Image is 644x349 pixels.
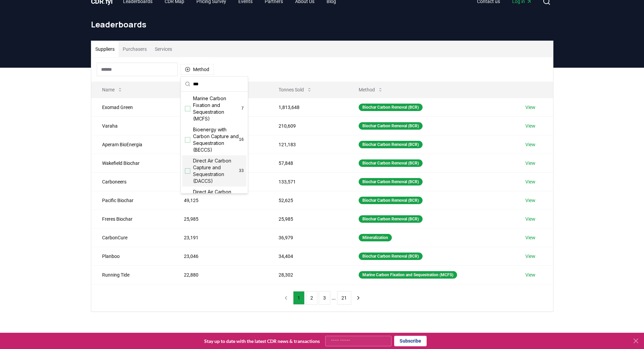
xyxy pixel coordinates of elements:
[525,271,535,278] a: View
[525,141,535,148] a: View
[268,265,348,284] td: 28,302
[181,64,214,75] button: Method
[525,234,535,241] a: View
[173,116,267,135] td: 95,276
[91,41,119,57] button: Suppliers
[359,178,423,186] div: Biochar Carbon Removal (BCR)
[97,83,128,96] button: Name
[332,294,336,302] li: ...
[359,159,423,167] div: Biochar Carbon Removal (BCR)
[359,141,423,148] div: Biochar Carbon Removal (BCR)
[525,104,535,111] a: View
[359,104,423,111] div: Biochar Carbon Removal (BCR)
[353,291,364,305] button: next page
[359,253,423,260] div: Biochar Carbon Removal (BCR)
[173,172,267,191] td: 54,377
[178,83,233,96] button: Tonnes Delivered
[91,210,173,228] td: Freres Biochar
[173,247,267,265] td: 23,046
[353,83,388,96] button: Method
[525,197,535,204] a: View
[319,291,330,305] button: 3
[91,228,173,247] td: CarbonCure
[193,95,241,122] span: Marine Carbon Fixation and Sequestration (MCFS)
[268,116,348,135] td: 210,609
[91,265,173,284] td: Running Tide
[268,210,348,228] td: 25,985
[91,154,173,172] td: Wakefield Biochar
[173,265,267,284] td: 22,880
[193,189,241,209] span: Direct Air Carbon Capture and Storage (DACCS)
[91,19,553,30] h1: Leaderboards
[173,210,267,228] td: 25,985
[173,98,267,116] td: 182,445
[91,172,173,191] td: Carboneers
[337,291,351,305] button: 21
[91,116,173,135] td: Varaha
[119,41,151,57] button: Purchasers
[273,83,317,96] button: Tonnes Sold
[239,168,244,174] span: 33
[525,178,535,185] a: View
[525,253,535,260] a: View
[306,291,317,305] button: 2
[359,122,423,130] div: Biochar Carbon Removal (BCR)
[173,191,267,210] td: 49,125
[268,247,348,265] td: 34,404
[268,191,348,210] td: 52,625
[293,291,305,305] button: 1
[525,123,535,129] a: View
[151,41,176,57] button: Services
[193,157,239,184] span: Direct Air Carbon Capture and Sequestration (DACCS)
[268,154,348,172] td: 57,848
[268,98,348,116] td: 1,813,648
[268,228,348,247] td: 36,979
[359,197,423,204] div: Biochar Carbon Removal (BCR)
[241,106,244,111] span: 7
[91,191,173,210] td: Pacific Biochar
[239,137,244,143] span: 16
[359,215,423,223] div: Biochar Carbon Removal (BCR)
[525,216,535,222] a: View
[525,160,535,167] a: View
[359,271,457,279] div: Marine Carbon Fixation and Sequestration (MCFS)
[193,126,239,153] span: Bioenergy with Carbon Capture and Sequestration (BECCS)
[268,135,348,154] td: 121,183
[173,228,267,247] td: 23,191
[91,135,173,154] td: Aperam BioEnergia
[91,247,173,265] td: Planboo
[91,98,173,116] td: Exomad Green
[173,154,267,172] td: 57,840
[359,234,392,241] div: Mineralization
[173,135,267,154] td: 89,298
[268,172,348,191] td: 133,571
